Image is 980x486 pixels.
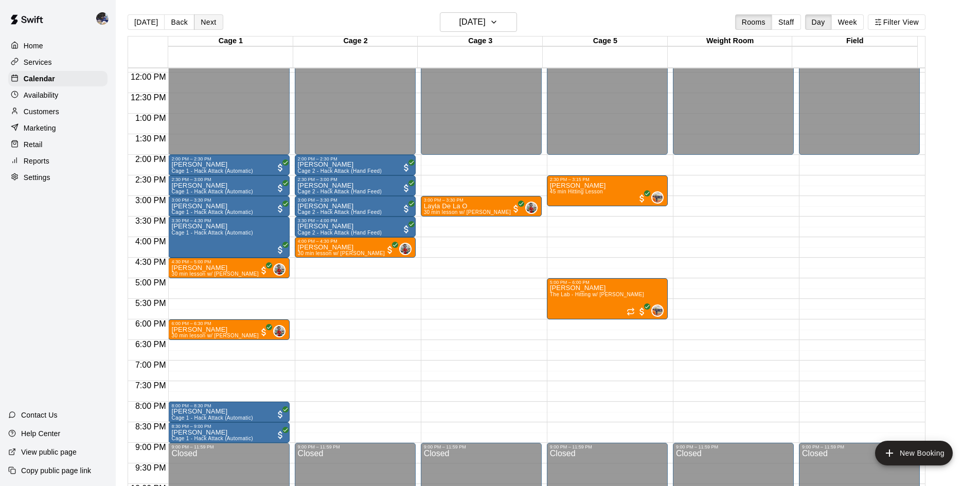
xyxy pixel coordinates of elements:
div: 2:30 PM – 3:00 PM: Aliyah Lautalo [295,175,416,196]
span: 3:30 PM [133,217,169,225]
span: Cage 1 - Hack Attack (Automatic) [171,209,253,215]
div: 4:30 PM – 5:00 PM [171,259,286,264]
span: All customers have paid [511,204,521,214]
div: Weight Room [668,37,793,46]
span: 2:00 PM [133,155,169,164]
div: 2:30 PM – 3:15 PM: 45 min Hitting Lesson [547,175,668,206]
span: 6:00 PM [133,319,169,328]
span: Kailee Powell [655,191,664,204]
span: Cage 1 - Hack Attack (Automatic) [171,415,253,421]
p: Home [24,41,43,51]
span: Kailee Powell [655,304,664,317]
span: All customers have paid [259,265,269,276]
span: 5:00 PM [133,278,169,287]
span: All customers have paid [385,245,395,255]
span: Cage 2 - Hack Attack (Hand Feed) [298,209,382,215]
span: Cage 2 - Hack Attack (Hand Feed) [298,168,382,174]
div: Kylie Chung [399,243,412,255]
span: All customers have paid [637,193,647,204]
a: Services [8,55,108,70]
span: Cage 2 - Hack Attack (Hand Feed) [298,189,382,194]
div: 5:00 PM – 6:00 PM: The Lab - Hitting w/ Kailee Powell [547,278,668,319]
div: 8:30 PM – 9:00 PM [171,424,286,429]
div: Cage 3 [418,37,543,46]
div: 8:00 PM – 8:30 PM: Elyssé Diaz [168,402,289,422]
span: 30 min lesson w/ [PERSON_NAME] [298,250,385,256]
span: 12:00 PM [128,73,168,81]
span: 30 min lesson w/ [PERSON_NAME] [424,209,511,215]
div: 8:00 PM – 8:30 PM [171,403,286,408]
div: Kylie Chung [273,325,286,337]
div: 2:30 PM – 3:15 PM [550,177,665,182]
div: 2:00 PM – 2:30 PM [171,156,286,161]
img: Kylie Chung [400,244,411,254]
span: 30 min lesson w/ [PERSON_NAME] [171,333,259,338]
div: 2:30 PM – 3:00 PM: Arianna Carlos [168,175,289,196]
div: Customers [8,104,108,119]
div: 2:30 PM – 3:00 PM [298,177,413,182]
div: Availability [8,87,108,103]
button: Week [831,14,864,30]
span: 12:30 PM [128,93,168,102]
span: Kylie Chung [277,325,286,337]
p: Settings [24,172,50,183]
span: 3:00 PM [133,196,169,205]
img: Kylie Chung [526,203,537,213]
span: Cage 1 - Hack Attack (Automatic) [171,230,253,236]
span: All customers have paid [275,245,286,255]
div: 3:00 PM – 3:30 PM: Layla De La O [421,196,542,217]
a: Reports [8,153,108,169]
img: Kylie Chung [274,326,284,336]
div: Field [792,37,917,46]
span: All customers have paid [401,163,412,173]
button: Next [194,14,223,30]
span: Cage 2 - Hack Attack (Hand Feed) [298,230,382,236]
div: 3:30 PM – 4:00 PM: Aliyah Lautalo [295,217,416,237]
button: Filter View [868,14,925,30]
span: Kylie Chung [277,263,286,276]
div: 2:00 PM – 2:30 PM: Ari [168,155,289,175]
button: Staff [772,14,801,30]
span: Recurring event [627,308,635,316]
div: Calendar [8,71,108,86]
p: Help Center [21,428,60,439]
a: Home [8,38,108,53]
span: Kylie Chung [403,243,412,255]
span: 4:00 PM [133,237,169,246]
div: 4:00 PM – 4:30 PM: Ziah Gonzalez [295,237,416,258]
span: 7:00 PM [133,361,169,369]
span: All customers have paid [637,307,647,317]
span: Cage 1 - Hack Attack (Automatic) [171,168,253,174]
a: Marketing [8,120,108,136]
span: 30 min lesson w/ [PERSON_NAME] [171,271,259,277]
div: 2:00 PM – 2:30 PM [298,156,413,161]
span: All customers have paid [275,183,286,193]
img: Kailee Powell [652,192,663,203]
span: 6:30 PM [133,340,169,349]
div: 8:30 PM – 9:00 PM: Elyssé Diaz [168,422,289,443]
div: 9:00 PM – 11:59 PM [802,444,917,449]
div: Kailee Powell [651,304,664,317]
span: 7:30 PM [133,381,169,390]
p: Calendar [24,74,55,84]
div: 2:00 PM – 2:30 PM: Aliyah Lautalo [295,155,416,175]
span: 9:00 PM [133,443,169,452]
p: Reports [24,156,49,166]
p: Copy public page link [21,465,91,476]
span: 2:30 PM [133,175,169,184]
span: All customers have paid [401,224,412,235]
div: 3:30 PM – 4:00 PM [298,218,413,223]
span: Cage 1 - Hack Attack (Automatic) [171,436,253,441]
div: Cage 2 [293,37,418,46]
span: 5:30 PM [133,299,169,308]
span: 8:30 PM [133,422,169,431]
div: 3:00 PM – 3:30 PM: Aliyah Lautalo [295,196,416,217]
span: 9:30 PM [133,463,169,472]
span: 4:30 PM [133,258,169,266]
div: 2:30 PM – 3:00 PM [171,177,286,182]
div: 3:00 PM – 3:30 PM [424,197,539,203]
div: 3:30 PM – 4:30 PM [171,218,286,223]
span: All customers have paid [275,430,286,440]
